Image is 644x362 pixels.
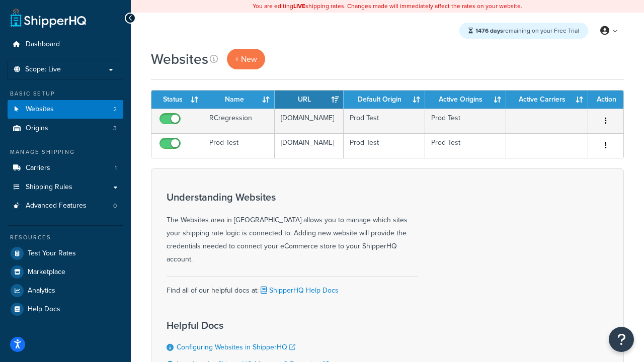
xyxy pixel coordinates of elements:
[177,342,295,352] a: Configuring Websites in ShipperHQ
[113,124,117,133] span: 3
[26,124,48,133] span: Origins
[203,90,275,109] th: Name: activate to sort column ascending
[459,23,588,39] div: remaining on your Free Trial
[151,90,203,109] th: Status: activate to sort column ascending
[609,327,634,352] button: Open Resource Center
[8,100,123,119] a: Websites 2
[113,105,117,114] span: 2
[8,35,123,54] a: Dashboard
[26,40,60,49] span: Dashboard
[8,178,123,197] a: Shipping Rules
[8,119,123,138] li: Origins
[8,100,123,119] li: Websites
[26,164,50,172] span: Carriers
[588,90,623,109] th: Action
[344,90,425,109] th: Default Origin: activate to sort column ascending
[26,202,87,210] span: Advanced Features
[203,133,275,158] td: Prod Test
[275,90,344,109] th: URL: activate to sort column ascending
[203,109,275,133] td: RCregression
[506,90,588,109] th: Active Carriers: activate to sort column ascending
[8,159,123,177] li: Carriers
[293,2,305,11] b: LIVE
[115,164,117,172] span: 1
[8,148,123,156] div: Manage Shipping
[11,8,86,28] a: ShipperHQ Home
[151,49,208,69] h1: Websites
[28,268,65,277] span: Marketplace
[344,133,425,158] td: Prod Test
[8,89,123,98] div: Basic Setup
[8,244,123,262] a: Test Your Rates
[167,276,418,297] div: Find all of our helpful docs at:
[425,133,506,158] td: Prod Test
[235,53,257,65] span: + New
[8,159,123,177] a: Carriers 1
[8,282,123,300] a: Analytics
[259,285,339,296] a: ShipperHQ Help Docs
[8,263,123,281] a: Marketplace
[25,65,61,74] span: Scope: Live
[275,133,344,158] td: [DOMAIN_NAME]
[26,183,72,192] span: Shipping Rules
[425,90,506,109] th: Active Origins: activate to sort column ascending
[26,105,54,114] span: Websites
[28,305,60,314] span: Help Docs
[28,249,76,258] span: Test Your Rates
[344,109,425,133] td: Prod Test
[8,119,123,138] a: Origins 3
[113,202,117,210] span: 0
[167,192,418,203] h3: Understanding Websites
[8,300,123,318] a: Help Docs
[8,233,123,242] div: Resources
[475,26,503,35] strong: 1476 days
[167,192,418,266] div: The Websites area in [GEOGRAPHIC_DATA] allows you to manage which sites your shipping rate logic ...
[28,287,55,295] span: Analytics
[275,109,344,133] td: [DOMAIN_NAME]
[8,197,123,215] li: Advanced Features
[167,320,348,331] h3: Helpful Docs
[8,197,123,215] a: Advanced Features 0
[227,49,265,69] a: + New
[425,109,506,133] td: Prod Test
